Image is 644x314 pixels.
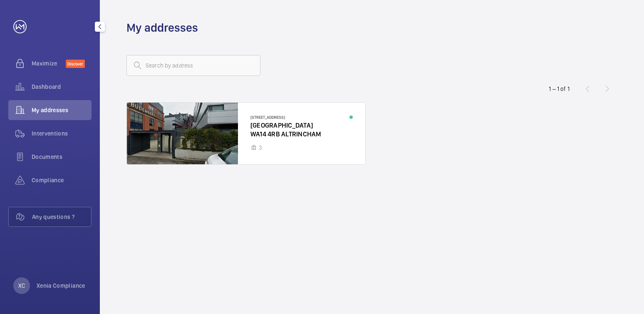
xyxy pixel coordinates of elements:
p: XC [18,281,25,290]
div: 1 – 1 of 1 [549,85,570,93]
input: Search by address [126,55,260,76]
span: Interventions [32,129,92,138]
h1: My addresses [126,20,198,35]
span: My addresses [32,106,92,114]
span: Discover [66,60,85,68]
span: Maximize [32,59,66,68]
p: Xenia Compliance [37,281,85,290]
span: Documents [32,153,92,161]
span: Compliance [32,176,92,184]
span: Dashboard [32,83,92,91]
span: Any questions ? [32,213,91,221]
